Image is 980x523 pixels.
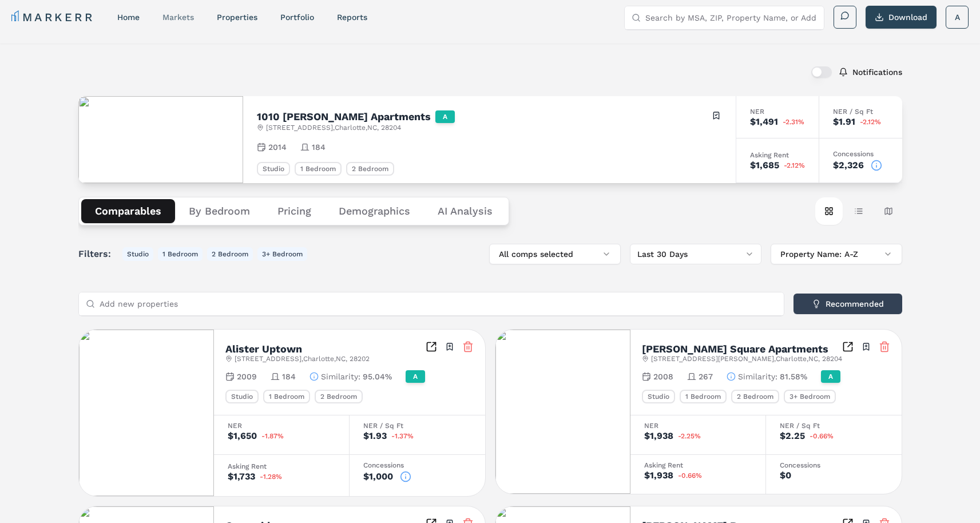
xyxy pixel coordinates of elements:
[644,422,752,429] div: NER
[955,11,960,23] span: A
[346,162,394,176] div: 2 Bedroom
[842,341,854,352] a: Inspect Comparables
[158,247,203,261] button: 1 Bedroom
[866,6,937,29] button: Download
[363,422,471,429] div: NER / Sq Ft
[784,390,836,403] div: 3+ Bedroom
[424,199,506,223] button: AI Analysis
[280,13,314,22] a: Portfolio
[750,117,778,126] div: $1,491
[653,371,673,382] span: 2008
[81,199,175,223] button: Comparables
[780,471,791,480] div: $0
[771,244,902,264] button: Property Name: A-Z
[225,390,259,403] div: Studio
[738,371,777,382] span: Similarity :
[321,371,360,382] span: Similarity :
[100,292,777,315] input: Add new properties
[391,433,414,439] span: -1.37%
[642,390,675,403] div: Studio
[780,462,888,469] div: Concessions
[257,112,431,122] h2: 1010 [PERSON_NAME] Apartments
[363,462,471,469] div: Concessions
[435,110,455,123] div: A
[406,370,425,383] div: A
[237,371,257,382] span: 2009
[852,68,902,76] label: Notifications
[228,463,335,470] div: Asking Rent
[833,108,888,115] div: NER / Sq Ft
[295,162,342,176] div: 1 Bedroom
[228,472,255,481] div: $1,733
[678,472,702,479] span: -0.66%
[821,370,840,383] div: A
[780,431,805,441] div: $2.25
[426,341,437,352] a: Inspect Comparables
[363,371,392,382] span: 95.04%
[261,433,284,439] span: -1.87%
[263,390,310,403] div: 1 Bedroom
[731,390,779,403] div: 2 Bedroom
[784,162,805,169] span: -2.12%
[225,344,302,354] h2: Alister Uptown
[228,431,257,441] div: $1,650
[325,199,424,223] button: Demographics
[750,161,779,170] div: $1,685
[217,13,257,22] a: properties
[363,431,387,441] div: $1.93
[228,422,335,429] div: NER
[727,371,807,382] button: Similarity:81.58%
[312,141,326,153] span: 184
[860,118,881,125] span: -2.12%
[266,123,401,132] span: [STREET_ADDRESS] , Charlotte , NC , 28204
[678,433,701,439] span: -2.25%
[644,462,752,469] div: Asking Rent
[645,6,817,29] input: Search by MSA, ZIP, Property Name, or Address
[260,473,282,480] span: -1.28%
[810,433,834,439] span: -0.66%
[750,152,805,159] div: Asking Rent
[264,199,325,223] button: Pricing
[780,422,888,429] div: NER / Sq Ft
[750,108,805,115] div: NER
[175,199,264,223] button: By Bedroom
[699,371,713,382] span: 267
[268,141,287,153] span: 2014
[235,354,370,363] span: [STREET_ADDRESS] , Charlotte , NC , 28202
[78,247,118,261] span: Filters:
[117,13,140,22] a: home
[207,247,253,261] button: 2 Bedroom
[162,13,194,22] a: markets
[257,162,290,176] div: Studio
[780,371,807,382] span: 81.58%
[833,161,864,170] div: $2,326
[833,150,888,157] div: Concessions
[11,9,94,25] a: MARKERR
[363,472,393,481] div: $1,000
[651,354,842,363] span: [STREET_ADDRESS][PERSON_NAME] , Charlotte , NC , 28204
[793,294,902,314] button: Recommended
[644,471,673,480] div: $1,938
[680,390,727,403] div: 1 Bedroom
[337,13,367,22] a: reports
[282,371,296,382] span: 184
[315,390,363,403] div: 2 Bedroom
[946,6,969,29] button: A
[833,117,855,126] div: $1.91
[257,247,307,261] button: 3+ Bedroom
[122,247,153,261] button: Studio
[489,244,621,264] button: All comps selected
[783,118,804,125] span: -2.31%
[310,371,392,382] button: Similarity:95.04%
[642,344,828,354] h2: [PERSON_NAME] Square Apartments
[644,431,673,441] div: $1,938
